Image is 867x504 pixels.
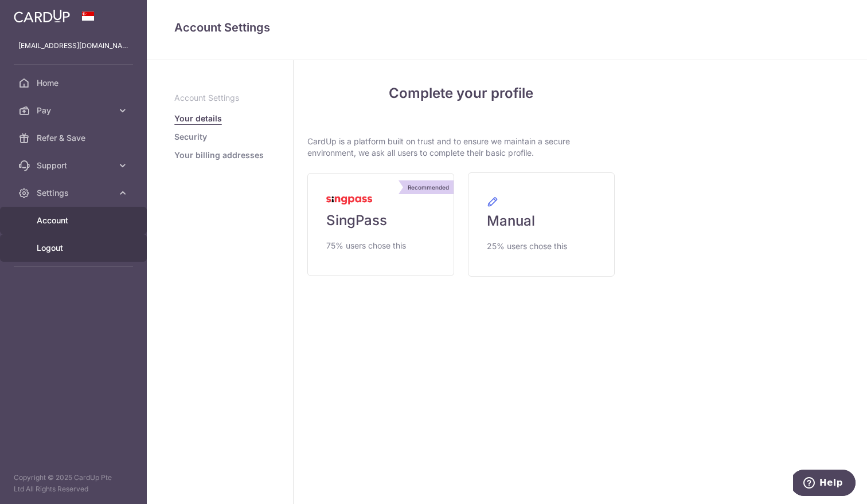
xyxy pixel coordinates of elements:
[37,215,112,226] span: Account
[307,173,454,276] a: Recommended SingPass 75% users chose this
[37,105,112,116] span: Pay
[37,187,112,199] span: Settings
[307,83,615,104] h4: Complete your profile
[307,136,615,159] p: CardUp is a platform built on trust and to ensure we maintain a secure environment, we ask all us...
[37,242,112,254] span: Logout
[37,160,112,171] span: Support
[26,8,50,18] span: Help
[487,239,567,253] span: 25% users chose this
[326,196,372,204] img: MyInfoLogo
[174,131,207,143] a: Security
[18,40,128,52] p: [EMAIL_ADDRESS][DOMAIN_NAME]
[37,132,112,144] span: Refer & Save
[14,9,70,23] img: CardUp
[403,180,454,194] div: Recommended
[37,77,112,89] span: Home
[174,113,222,124] a: Your details
[468,172,615,277] a: Manual 25% users chose this
[174,92,265,104] p: Account Settings
[793,470,856,498] iframe: Opens a widget where you can find more information
[487,212,535,230] span: Manual
[174,18,839,37] h4: Account Settings
[326,211,387,230] span: SingPass
[326,239,406,253] span: 75% users chose this
[174,149,264,161] a: Your billing addresses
